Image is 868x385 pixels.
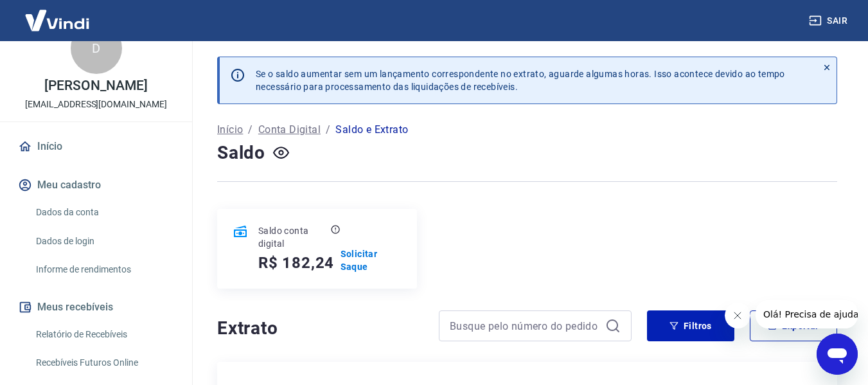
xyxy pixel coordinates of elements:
a: Dados da conta [31,199,177,226]
p: / [248,122,252,138]
a: Conta Digital [258,122,321,138]
iframe: Mensagem da empresa [756,300,858,328]
p: Se o saldo aumentar sem um lançamento correspondente no extrato, aguarde algumas horas. Isso acon... [256,67,785,93]
a: Dados de login [31,228,177,255]
img: Vindi [15,1,99,40]
div: D [71,22,122,74]
p: [PERSON_NAME] [44,79,147,93]
button: Filtros [647,310,734,341]
h5: R$ 182,24 [258,253,334,273]
a: Recebíveis Futuros Online [31,350,177,376]
span: Olá! Precisa de ajuda? [8,9,108,19]
p: Saldo conta digital [258,224,328,250]
button: Meu cadastro [15,171,177,199]
h4: Saldo [217,140,265,166]
a: Início [15,132,177,161]
a: Solicitar Saque [341,247,402,273]
a: Informe de rendimentos [31,256,177,283]
button: Sair [806,9,853,33]
input: Busque pelo número do pedido [450,316,600,336]
h4: Extrato [217,316,423,341]
p: / [326,122,330,138]
a: Relatório de Recebíveis [31,321,177,348]
a: Início [217,122,243,138]
iframe: Fechar mensagem [725,303,750,328]
button: Meus recebíveis [15,293,177,321]
p: Saldo e Extrato [335,122,408,138]
p: [EMAIL_ADDRESS][DOMAIN_NAME] [25,98,167,111]
iframe: Botão para abrir a janela de mensagens [817,334,858,375]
